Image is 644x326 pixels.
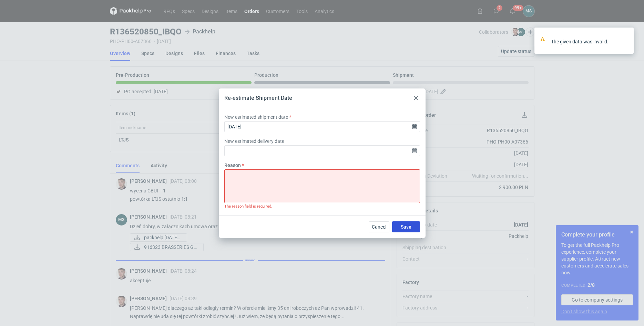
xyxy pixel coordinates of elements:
[224,162,241,169] label: Reason
[372,224,386,229] span: Cancel
[369,221,389,232] button: Cancel
[623,38,628,45] button: close
[551,38,623,45] div: The given data was invalid.
[224,114,288,120] label: New estimated shipment date
[401,224,411,229] span: Save
[224,138,284,145] label: New estimated delivery date
[392,221,420,232] button: Save
[224,94,292,102] div: Re-estimate Shipment Date
[224,203,420,210] small: The reason field is required.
